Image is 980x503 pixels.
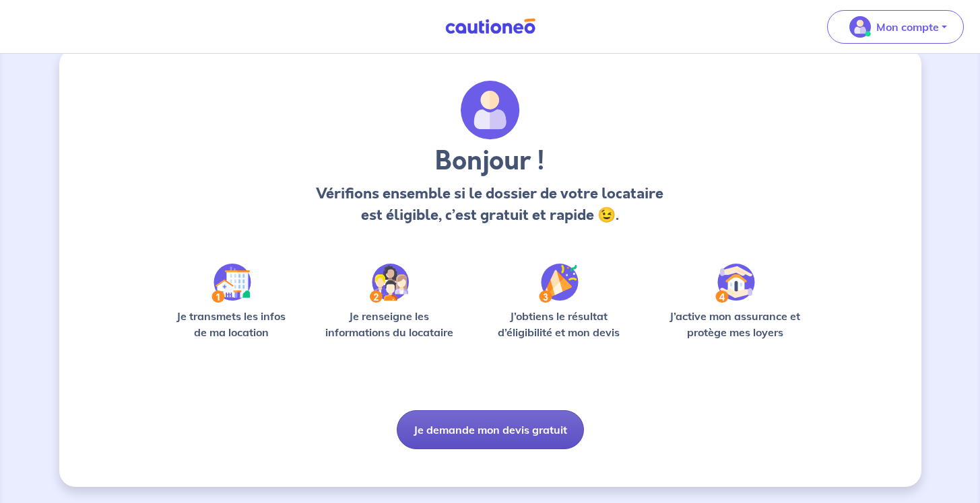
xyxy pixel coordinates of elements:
img: Cautioneo [440,18,541,35]
img: illu_account_valid_menu.svg [849,16,871,38]
p: J’obtiens le résultat d’éligibilité et mon devis [483,308,635,340]
img: /static/bfff1cf634d835d9112899e6a3df1a5d/Step-4.svg [715,264,755,303]
img: archivate [461,81,520,140]
p: Je transmets les infos de ma location [167,308,296,340]
button: illu_account_valid_menu.svgMon compte [827,10,964,44]
p: Mon compte [876,19,939,35]
img: /static/90a569abe86eec82015bcaae536bd8e6/Step-1.svg [211,264,251,303]
p: Vérifions ensemble si le dossier de votre locataire est éligible, c’est gratuit et rapide 😉. [313,183,667,226]
p: Je renseigne les informations du locataire [317,308,462,340]
button: Je demande mon devis gratuit [397,410,584,449]
h3: Bonjour ! [313,145,667,178]
p: J’active mon assurance et protège mes loyers [657,308,814,340]
img: /static/f3e743aab9439237c3e2196e4328bba9/Step-3.svg [539,264,579,303]
img: /static/c0a346edaed446bb123850d2d04ad552/Step-2.svg [370,264,409,303]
